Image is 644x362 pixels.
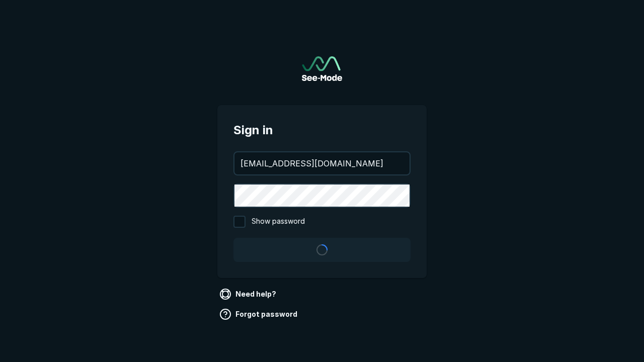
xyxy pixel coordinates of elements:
a: Need help? [217,286,280,302]
input: your@email.com [234,152,410,174]
a: Go to sign in [302,56,342,81]
a: Forgot password [217,306,301,322]
img: See-Mode Logo [302,56,342,81]
span: Sign in [233,121,411,139]
span: Show password [252,216,305,228]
